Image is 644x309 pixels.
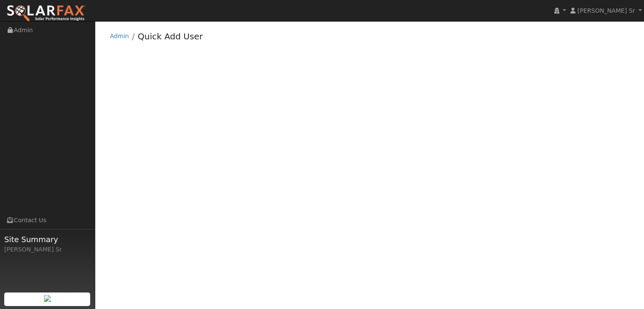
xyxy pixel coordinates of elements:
span: Site Summary [4,234,91,245]
span: [PERSON_NAME] Sr [578,7,635,14]
div: [PERSON_NAME] Sr [4,245,91,254]
img: retrieve [44,295,51,302]
a: Admin [110,33,129,39]
a: Quick Add User [138,31,203,41]
img: SolarFax [6,5,86,22]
